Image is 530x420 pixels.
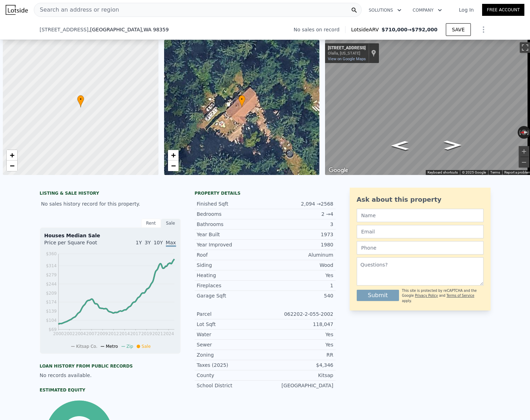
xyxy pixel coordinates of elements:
button: Show Options [476,23,491,37]
div: Parcel [197,311,265,318]
tspan: $104 [46,318,57,323]
div: [GEOGRAPHIC_DATA] [265,382,333,389]
tspan: 2004 [75,331,86,336]
div: This site is protected by reCAPTCHA and the Google and apply. [402,288,483,303]
div: County [197,372,265,379]
div: Year Built [197,231,265,238]
span: • [238,96,245,102]
span: $792,000 [412,27,438,32]
tspan: $314 [46,263,57,268]
input: Phone [357,241,484,255]
a: View on Google Maps [328,57,366,61]
div: Yes [265,331,333,338]
div: 1973 [265,231,333,238]
button: Rotate counterclockwise [518,126,522,139]
span: © 2025 Google [462,170,486,174]
span: + [171,151,175,159]
img: Google [327,166,350,175]
a: Zoom out [7,161,17,171]
div: • [77,95,84,107]
div: $4,346 [265,362,333,369]
div: No records available. [40,372,181,379]
span: $710,000 [381,27,407,32]
div: Year Improved [197,241,265,248]
tspan: $244 [46,282,57,287]
div: 2 → 4 [265,211,333,218]
div: 540 [265,292,333,299]
span: Sale [142,344,151,349]
div: Kitsap [265,372,333,379]
a: Open this area in Google Maps (opens a new window) [327,166,350,175]
span: − [10,161,14,170]
div: No sales history record for this property. [40,198,181,210]
tspan: 2002 [64,331,75,336]
span: , [GEOGRAPHIC_DATA] [88,26,169,33]
button: SAVE [446,23,470,36]
div: 3 [265,221,333,228]
a: Terms [490,170,500,174]
div: Finished Sqft [197,200,265,207]
div: Taxes (2025) [197,362,265,369]
tspan: $139 [46,309,57,314]
a: Free Account [482,4,524,16]
span: Search an address or region [34,6,119,14]
span: • [77,96,84,102]
div: 062202-2-055-2002 [265,311,333,318]
a: Zoom in [168,150,179,161]
div: • [238,95,245,107]
button: Zoom in [519,146,529,157]
input: Name [357,209,484,222]
div: Zoning [197,351,265,358]
button: Zoom out [519,157,529,168]
div: Olalla, [US_STATE] [328,51,366,56]
div: Roof [197,251,265,258]
button: Submit [357,290,399,301]
span: Max [166,240,176,247]
span: 10Y [154,240,163,245]
span: + [10,151,14,159]
div: Yes [265,272,333,279]
div: No sales on record [294,26,345,33]
div: Yes [265,341,333,348]
div: Rent [141,219,161,228]
tspan: 2021 [152,331,163,336]
a: Show location on map [371,49,376,57]
div: Bathrooms [197,221,265,228]
div: 2,094 → 2568 [265,200,333,207]
div: Estimated Equity [40,387,181,393]
div: 1 [265,282,333,289]
div: LISTING & SALE HISTORY [40,190,181,198]
div: 118,047 [265,321,333,328]
div: Ask about this property [357,195,484,205]
tspan: 2007 [86,331,97,336]
div: RR [265,351,333,358]
a: Zoom out [168,161,179,171]
img: Lotside [6,5,28,15]
span: [STREET_ADDRESS] [40,26,89,33]
div: Water [197,331,265,338]
span: Zip [126,344,133,349]
a: Zoom in [7,150,17,161]
tspan: 2017 [130,331,141,336]
tspan: $209 [46,291,57,296]
span: → [381,26,437,33]
span: Metro [106,344,118,349]
div: Siding [197,262,265,269]
a: Privacy Policy [415,294,438,297]
tspan: $69 [49,327,57,332]
span: 3Y [145,240,151,245]
path: Go North, Bandix Rd SE [384,139,417,152]
div: Price per Square Foot [44,239,110,250]
tspan: 2019 [141,331,152,336]
button: Solutions [363,4,407,17]
div: Sewer [197,341,265,348]
div: Property details [195,190,336,196]
path: Go South, Bandix Rd SE [436,138,469,152]
div: Heating [197,272,265,279]
div: Lot Sqft [197,321,265,328]
tspan: $360 [46,251,57,256]
div: Fireplaces [197,282,265,289]
tspan: 2012 [108,331,119,336]
span: Lotside ARV [351,26,381,33]
div: Garage Sqft [197,292,265,299]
